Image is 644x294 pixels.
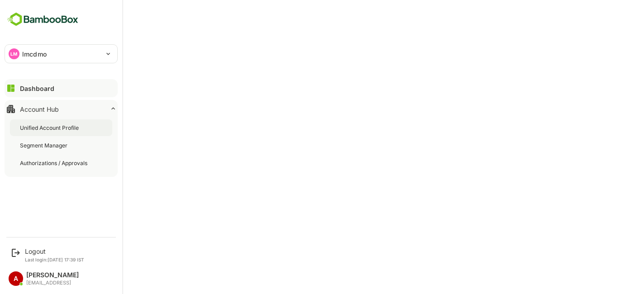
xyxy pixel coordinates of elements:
p: lmcdmo [22,49,47,59]
div: LMlmcdmo [5,45,117,63]
div: Account Hub [20,105,59,113]
button: Account Hub [5,100,118,118]
div: [PERSON_NAME] [26,271,79,279]
button: Dashboard [5,79,118,97]
div: LM [9,48,19,59]
div: A [9,271,23,286]
div: Unified Account Profile [20,124,81,132]
img: BambooboxFullLogoMark.5f36c76dfaba33ec1ec1367b70bb1252.svg [5,11,81,28]
div: Logout [25,247,84,255]
div: Authorizations / Approvals [20,159,89,167]
div: Dashboard [20,85,54,92]
div: [EMAIL_ADDRESS] [26,280,79,286]
div: Segment Manager [20,142,69,149]
p: Last login: [DATE] 17:39 IST [25,257,84,262]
